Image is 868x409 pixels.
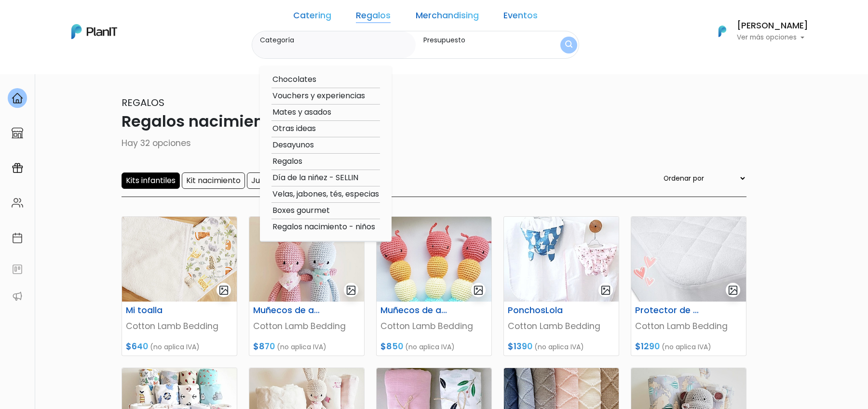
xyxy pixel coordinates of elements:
[737,22,808,30] h6: [PERSON_NAME]
[78,58,97,77] img: user_04fe99587a33b9844688ac17b531be2b.png
[12,290,23,302] img: partners-52edf745621dab592f3b2c58e3bca9d71375a7ef29c3b500c9f145b62cc070d4.svg
[416,12,479,23] a: Merchandising
[629,305,708,316] h6: Protector de colchón
[405,342,455,352] span: (no aplica IVA)
[631,217,746,302] img: thumb_protector_colchon.jpg
[34,78,62,86] strong: PLAN IT
[346,285,357,296] img: gallery-light
[149,73,164,88] i: keyboard_arrow_down
[12,92,23,104] img: home-e721727adea9d79c4d83392d1f703f7f8bce08238fde08b1acbfd93340b81755.svg
[502,305,581,316] h6: PonchosLola
[247,172,311,189] input: Juegos lúdicos
[218,285,230,296] img: gallery-light
[534,342,584,352] span: (no aplica IVA)
[122,137,746,149] p: Hay 32 opciones
[25,67,170,128] div: PLAN IT Ya probaste PlanitGO? Vas a poder automatizarlas acciones de todo el año. Escribinos para...
[25,58,170,77] div: J
[147,145,164,156] i: insert_emoticon
[631,216,746,356] a: gallery-light Protector de colchón Cotton Lamb Bedding $1290 (no aplica IVA)
[473,285,484,296] img: gallery-light
[376,216,492,356] a: gallery-light Muñecos de apego: Ciempiés sonajero Cotton Lamb Bedding $850 (no aplica IVA)
[253,320,360,332] p: Cotton Lamb Bedding
[600,285,611,296] img: gallery-light
[271,90,380,102] option: Vouchers y experiencias
[504,217,619,302] img: thumb_Ponchos.jpg
[12,197,23,209] img: people-662611757002400ad9ed0e3c099ab2801c6687ba6c219adb57efc949bc21e19d.svg
[182,172,245,189] input: Kit nacimiento
[122,217,237,302] img: thumb_multiuso.png
[249,216,365,356] a: gallery-light Muñecos de apego: Cottonbunny Cotton Lamb Bedding $870 (no aplica IVA)
[247,305,326,316] h6: Muñecos de apego: Cottonbunny
[377,217,491,302] img: thumb_cienpies__1_.jpg
[737,34,808,41] p: Ver más opciones
[122,216,237,356] a: gallery-light Mi toalla Cotton Lamb Bedding $640 (no aplica IVA)
[375,305,454,316] h6: Muñecos de apego: Ciempiés sonajero
[122,95,746,110] p: Regalos
[249,217,364,302] img: thumb_cotton_bunny.jpg
[50,146,147,156] span: ¡Escríbenos!
[271,139,380,151] option: Desayunos
[635,341,660,352] span: $1290
[271,74,380,86] option: Chocolates
[34,89,161,120] p: Ya probaste PlanitGO? Vas a poder automatizarlas acciones de todo el año. Escribinos para saber más!
[271,123,380,135] option: Otras ideas
[503,12,538,23] a: Eventos
[271,221,380,233] option: Regalos nacimiento - niños
[635,320,742,332] p: Cotton Lamb Bedding
[380,341,403,352] span: $850
[271,188,380,200] option: Velas, jabones, tés, especias
[271,172,380,184] option: Día de la niñez - SELLIN
[565,40,572,50] img: search_button-432b6d5273f82d61273b3651a40e1bd1b912527efae98b1b7a1b2c0702e16a8d.svg
[728,285,739,296] img: gallery-light
[126,341,148,352] span: $640
[87,48,107,67] img: user_d58e13f531133c46cb30575f4d864daf.jpeg
[97,58,116,77] span: J
[12,264,23,275] img: feedback-78b5a0c8f98aac82b08bfc38622c3050aee476f2c9584af64705fc4e61158814.svg
[271,156,380,168] option: Regalos
[12,232,23,244] img: calendar-87d922413cdce8b2cf7b7f5f62616a5cf9e4887200fb71536465627b3292af00.svg
[122,110,746,133] p: Regalos nacimiento - niños
[260,35,411,45] label: Categoría
[253,341,275,352] span: $870
[662,342,711,352] span: (no aplica IVA)
[150,342,200,352] span: (no aplica IVA)
[712,21,733,42] img: PlanIt Logo
[508,341,532,352] span: $1390
[122,172,180,189] input: Kits infantiles
[271,106,380,119] option: Mates y asados
[71,24,117,39] img: PlanIt Logo
[706,19,808,44] button: PlanIt Logo [PERSON_NAME] Ver más opciones
[423,35,542,45] label: Presupuesto
[12,127,23,139] img: marketplace-4ceaa7011d94191e9ded77b95e3339b90024bf715f7c57f8cf31f2d8c509eaba.svg
[120,305,199,316] h6: Mi toalla
[380,320,488,332] p: Cotton Lamb Bedding
[271,205,380,217] option: Boxes gourmet
[277,342,326,352] span: (no aplica IVA)
[503,216,619,356] a: gallery-light PonchosLola Cotton Lamb Bedding $1390 (no aplica IVA)
[293,12,331,23] a: Catering
[12,162,23,174] img: campaigns-02234683943229c281be62815700db0a1741e53638e28bf9629b52c665b00959.svg
[126,320,233,332] p: Cotton Lamb Bedding
[164,145,183,156] i: send
[356,12,391,23] a: Regalos
[508,320,615,332] p: Cotton Lamb Bedding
